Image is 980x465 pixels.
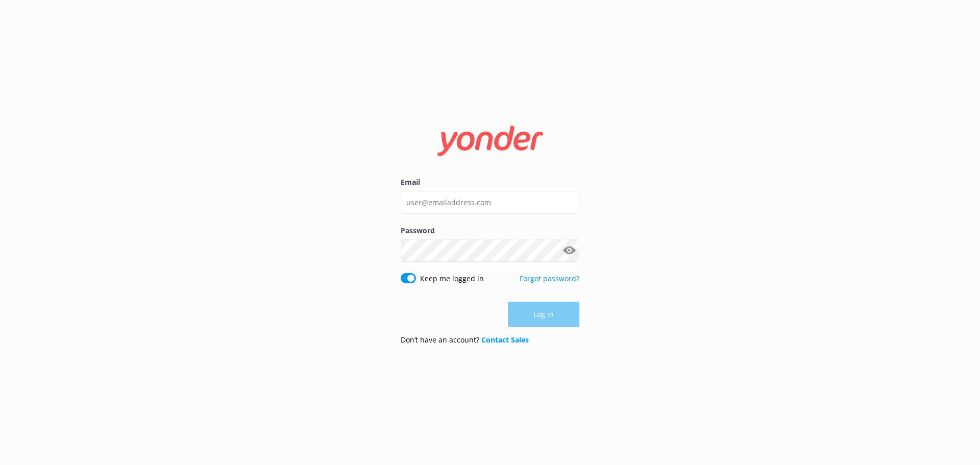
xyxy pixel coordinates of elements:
[420,273,484,284] label: Keep me logged in
[401,177,579,188] label: Email
[401,225,579,236] label: Password
[559,240,579,261] button: Show password
[520,274,579,283] a: Forgot password?
[481,335,529,345] a: Contact Sales
[401,334,529,346] p: Don’t have an account?
[401,191,579,214] input: user@emailaddress.com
